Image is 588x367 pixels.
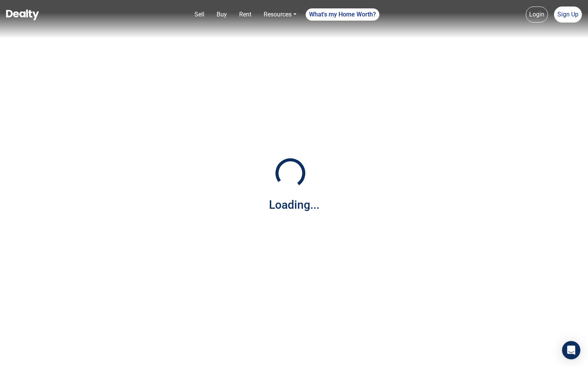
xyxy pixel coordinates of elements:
[214,7,230,22] a: Buy
[554,6,582,23] a: Sign Up
[236,7,254,22] a: Rent
[269,196,319,213] div: Loading...
[306,8,379,21] a: What's my Home Worth?
[526,6,548,23] a: Login
[261,7,299,22] a: Resources
[271,154,309,192] img: Loading
[191,7,207,22] a: Sell
[6,10,39,20] img: Dealty - Buy, Sell & Rent Homes
[562,341,580,359] div: Open Intercom Messenger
